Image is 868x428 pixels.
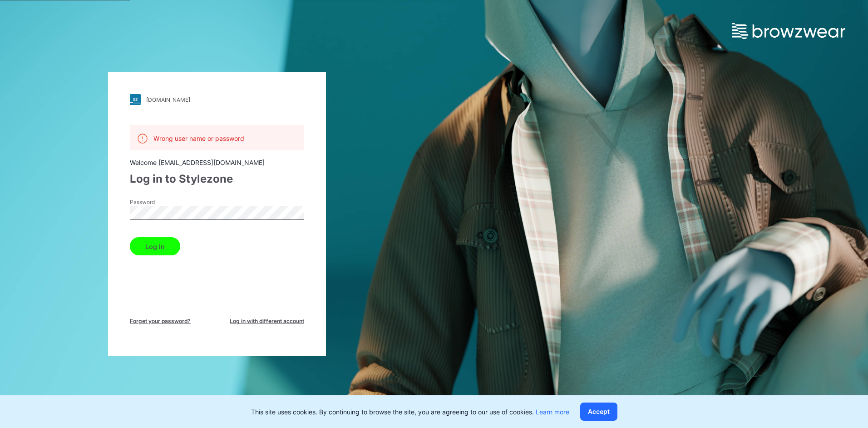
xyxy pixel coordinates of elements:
[732,23,845,39] img: browzwear-logo.e42bd6dac1945053ebaf764b6aa21510.svg
[130,237,180,255] button: Log in
[130,198,193,206] label: Password
[251,407,569,417] p: This site uses cookies. By continuing to browse the site, you are agreeing to our use of cookies.
[130,171,304,187] div: Log in to Stylezone
[130,158,304,167] div: Welcome [EMAIL_ADDRESS][DOMAIN_NAME]
[137,133,148,144] img: alert.76a3ded3c87c6ed799a365e1fca291d4.svg
[130,94,304,105] a: [DOMAIN_NAME]
[130,94,141,105] img: stylezone-logo.562084cfcfab977791bfbf7441f1a819.svg
[580,403,617,421] button: Accept
[153,134,244,143] p: Wrong user name or password
[230,317,304,325] span: Log in with different account
[130,317,191,325] span: Forget your password?
[146,96,190,103] div: [DOMAIN_NAME]
[536,408,569,416] a: Learn more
